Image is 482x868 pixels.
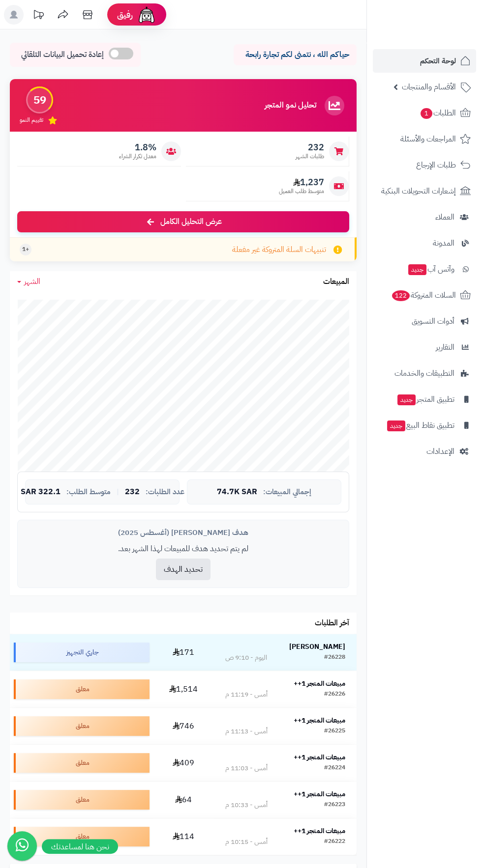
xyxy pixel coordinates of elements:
div: #26225 [324,727,345,736]
a: السلات المتروكة122 [373,283,476,307]
p: لم يتم تحديد هدف للمبيعات لهذا الشهر بعد. [25,543,341,555]
span: متوسط الطلب: [66,488,111,496]
span: متوسط طلب العميل [279,187,324,196]
span: تقييم النمو [20,116,43,124]
a: عرض التحليل الكامل [17,211,349,232]
img: logo-2.png [415,28,473,48]
span: تطبيق نقاط البيع [386,419,454,432]
a: الطلبات1 [373,101,476,125]
a: الشهر [17,276,40,287]
span: إجمالي المبيعات: [263,488,311,496]
span: 1.8% [119,142,156,153]
a: لوحة التحكم [373,49,476,73]
span: 232 [125,488,140,497]
span: تطبيق المتجر [396,392,454,406]
div: أمس - 11:03 م [225,763,268,773]
div: معلق [14,790,150,810]
button: تحديد الهدف [156,559,211,580]
span: السلات المتروكة [391,288,456,302]
a: الإعدادات [373,440,476,463]
span: الطلبات [420,106,456,120]
div: هدف [PERSON_NAME] (أغسطس 2025) [25,528,341,538]
span: معدل تكرار الشراء [119,152,156,161]
span: الأقسام والمنتجات [402,80,456,94]
a: العملاء [373,205,476,229]
div: أمس - 10:15 م [225,837,268,847]
div: اليوم - 9:10 ص [225,653,267,663]
span: 122 [392,290,410,301]
div: معلق [14,679,150,699]
span: 1 [421,108,432,119]
img: ai-face.png [137,5,156,25]
span: تنبيهات السلة المتروكة غير مفعلة [232,244,326,255]
td: 64 [153,782,214,818]
div: أمس - 11:19 م [225,690,268,700]
h3: آخر الطلبات [315,619,349,628]
td: 171 [153,634,214,671]
span: وآتس آب [407,262,454,276]
span: الإعدادات [426,445,454,458]
a: المدونة [373,231,476,255]
span: إشعارات التحويلات البنكية [381,184,456,198]
a: المراجعات والأسئلة [373,127,476,151]
div: جاري التجهيز [14,643,150,662]
span: طلبات الشهر [296,152,324,161]
strong: [PERSON_NAME] [289,642,345,652]
span: جديد [397,394,416,405]
td: 1,514 [153,671,214,707]
a: أدوات التسويق [373,309,476,333]
span: المدونة [433,236,454,250]
div: أمس - 10:33 م [225,800,268,810]
span: رفيق [117,9,133,21]
span: 1,237 [279,177,324,188]
div: #26224 [324,763,345,773]
span: جديد [387,420,405,431]
h3: المبيعات [323,278,349,286]
div: أمس - 11:13 م [225,727,268,736]
span: 74.7K SAR [217,488,257,497]
span: طلبات الإرجاع [416,158,456,172]
a: تحديثات المنصة [26,5,51,27]
div: #26223 [324,800,345,810]
div: معلق [14,827,150,846]
strong: مبيعات المتجر 1++ [294,752,345,762]
td: 409 [153,745,214,781]
span: عرض التحليل الكامل [160,216,222,227]
strong: مبيعات المتجر 1++ [294,715,345,726]
span: +1 [22,245,29,253]
a: تطبيق المتجرجديد [373,388,476,411]
span: عدد الطلبات: [146,488,184,496]
a: التطبيقات والخدمات [373,362,476,385]
span: العملاء [435,210,454,224]
strong: مبيعات المتجر 1++ [294,678,345,689]
div: #26228 [324,653,345,663]
strong: مبيعات المتجر 1++ [294,789,345,799]
span: التطبيقات والخدمات [394,366,454,380]
span: المراجعات والأسئلة [400,132,456,146]
p: حياكم الله ، نتمنى لكم تجارة رابحة [241,49,349,60]
a: إشعارات التحويلات البنكية [373,179,476,203]
div: #26226 [324,690,345,700]
span: لوحة التحكم [420,54,456,68]
td: 746 [153,708,214,744]
span: 322.1 SAR [21,488,60,497]
span: الشهر [24,276,40,287]
span: إعادة تحميل البيانات التلقائي [21,49,104,60]
a: تطبيق نقاط البيعجديد [373,414,476,437]
span: التقارير [436,340,454,354]
span: | [117,488,119,496]
td: 114 [153,818,214,855]
h3: تحليل نمو المتجر [265,101,316,110]
span: 232 [296,142,324,153]
span: أدوات التسويق [412,314,454,328]
a: وآتس آبجديد [373,257,476,281]
div: معلق [14,753,150,773]
a: طلبات الإرجاع [373,153,476,177]
div: معلق [14,716,150,736]
a: التقارير [373,336,476,359]
strong: مبيعات المتجر 1++ [294,826,345,836]
span: جديد [408,264,426,275]
div: #26222 [324,837,345,847]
